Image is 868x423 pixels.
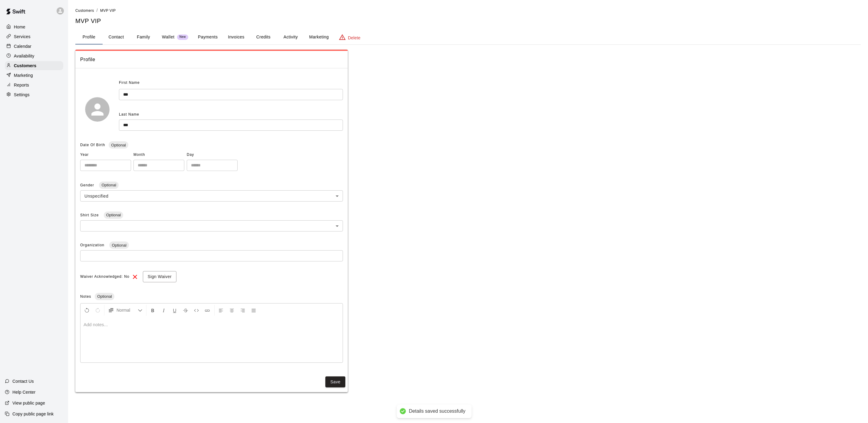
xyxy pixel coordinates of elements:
[180,305,191,316] button: Format Strikethrough
[14,43,31,49] p: Calendar
[14,63,36,69] p: Customers
[80,56,343,64] span: Profile
[5,80,63,90] a: Reports
[14,92,30,98] p: Settings
[12,411,54,417] p: Copy public page link
[248,305,259,316] button: Justify Align
[250,30,277,44] button: Credits
[238,305,248,316] button: Right Align
[216,305,226,316] button: Left Align
[143,271,176,282] button: Sign Waiver
[277,30,304,44] button: Activity
[75,8,94,13] span: Customers
[133,150,184,160] span: Month
[187,150,238,160] span: Day
[191,305,202,316] button: Insert Code
[80,190,343,202] div: Unspecified
[5,22,63,31] a: Home
[14,72,33,78] p: Marketing
[99,183,118,187] span: Optional
[80,213,100,217] span: Shirt Size
[130,30,157,44] button: Family
[75,8,94,13] a: Customers
[119,78,140,88] span: First Name
[14,24,25,30] p: Home
[148,305,158,316] button: Format Bold
[304,30,334,44] button: Marketing
[75,30,103,44] button: Profile
[5,32,63,41] a: Services
[106,305,145,316] button: Formatting Options
[227,305,237,316] button: Center Align
[5,61,63,70] a: Customers
[14,82,29,88] p: Reports
[159,305,169,316] button: Format Italics
[80,272,130,282] span: Waiver Acknowledged: No
[82,305,92,316] button: Undo
[5,71,63,80] a: Marketing
[5,42,63,51] a: Calendar
[80,183,95,187] span: Gender
[80,243,106,247] span: Organization
[75,17,861,25] h5: MVP VIP
[95,294,114,299] span: Optional
[104,213,123,217] span: Optional
[119,112,139,116] span: Last Name
[5,90,63,99] a: Settings
[12,378,34,384] p: Contact Us
[12,400,45,406] p: View public page
[202,305,212,316] button: Insert Link
[117,307,138,313] span: Normal
[409,408,465,415] div: Details saved successfully
[80,294,91,299] span: Notes
[75,7,861,14] nav: breadcrumb
[177,35,188,39] span: New
[12,389,35,395] p: Help Center
[93,305,103,316] button: Redo
[325,376,345,388] button: Save
[5,51,63,61] a: Availability
[97,7,98,14] li: /
[14,53,35,59] p: Availability
[80,143,105,147] span: Date Of Birth
[222,30,250,44] button: Invoices
[109,243,129,248] span: Optional
[109,143,128,147] span: Optional
[193,30,222,44] button: Payments
[169,305,180,316] button: Format Underline
[14,34,31,40] p: Services
[103,30,130,44] button: Contact
[348,35,360,41] p: Delete
[162,34,175,40] p: Wallet
[75,30,861,44] div: basic tabs example
[80,150,131,160] span: Year
[100,8,116,13] span: MVP VIP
